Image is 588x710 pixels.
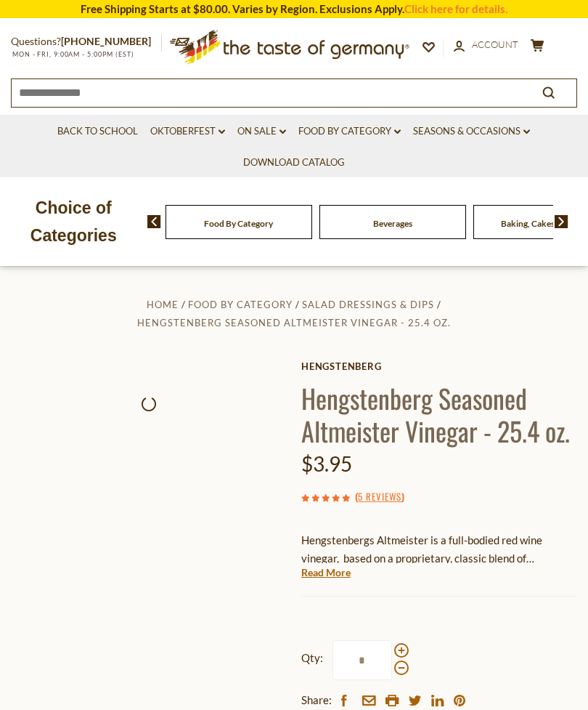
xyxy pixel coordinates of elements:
[454,37,518,53] a: Account
[332,640,392,680] input: Qty:
[355,489,404,504] span: ( )
[61,35,151,47] a: [PHONE_NUMBER]
[243,155,345,171] a: Download Catalog
[137,317,451,328] a: Hengstenberg Seasoned Altmeister Vinegar - 25.4 oz.
[301,382,577,447] h1: Hengstenberg Seasoned Altmeister Vinegar - 25.4 oz.
[301,360,577,372] a: Hengstenberg
[301,451,352,476] span: $3.95
[301,649,323,667] strong: Qty:
[147,215,161,228] img: previous arrow
[11,50,134,58] span: MON - FRI, 9:00AM - 5:00PM (EST)
[404,2,507,15] a: Click here for details.
[301,691,332,709] span: Share:
[298,124,401,140] a: Food By Category
[472,39,518,50] span: Account
[302,299,434,310] a: Salad Dressings & Dips
[555,215,568,228] img: next arrow
[188,299,293,310] a: Food By Category
[373,218,412,229] a: Beverages
[147,299,179,310] a: Home
[301,565,351,580] a: Read More
[237,124,286,140] a: On Sale
[413,124,530,140] a: Seasons & Occasions
[11,33,162,51] p: Questions?
[358,489,401,505] a: 5 Reviews
[150,124,225,140] a: Oktoberfest
[204,218,273,229] a: Food By Category
[57,124,138,140] a: Back to School
[301,531,577,568] p: Hengstenbergs Altmeister is a full-bodied red wine vinegar, based on a proprietary, classic blend...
